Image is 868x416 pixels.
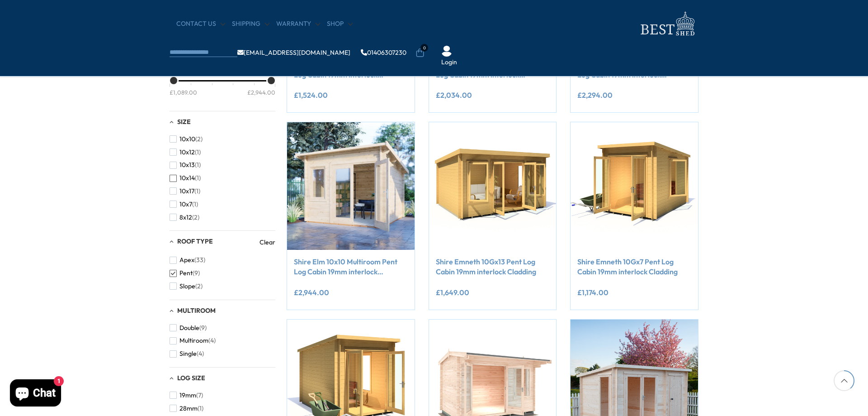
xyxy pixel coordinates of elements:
button: 19mm [170,389,203,402]
button: 8x12 [170,211,199,224]
span: Multiroom [179,337,208,344]
span: 19mm [179,392,196,399]
a: Shop [327,19,353,29]
span: Pent [179,269,193,277]
span: 10x7 [179,201,192,208]
span: Slope [179,282,195,290]
button: Single [170,347,204,360]
div: £1,089.00 [170,88,197,96]
span: 28mm [179,405,198,412]
a: [EMAIL_ADDRESS][DOMAIN_NAME] [237,49,350,56]
ins: £2,034.00 [436,91,472,99]
img: Shire Elm 10x10 Multiroom Pent Log Cabin 19mm interlock Cladding - Best Shed [287,122,415,250]
img: Shire Emneth 10Gx7 Pent Log Cabin 19mm interlock Cladding - Best Shed [571,122,698,250]
button: 28mm [170,402,203,415]
button: 10x10 [170,133,203,146]
span: Multiroom [177,306,216,315]
ins: £2,944.00 [294,289,329,296]
span: 10x17 [179,187,194,195]
div: £2,944.00 [247,88,275,96]
ins: £1,649.00 [436,289,469,296]
span: (9) [199,324,207,332]
ins: £1,174.00 [577,289,609,296]
inbox-online-store-chat: Shopify online store chat [7,379,64,409]
span: (2) [195,282,203,290]
a: 01406307230 [361,49,406,56]
img: User Icon [441,46,452,57]
ins: £2,294.00 [577,91,613,99]
button: 10x7 [170,198,198,211]
span: (1) [192,201,198,208]
button: 10x14 [170,172,201,185]
button: 10x13 [170,158,201,172]
a: Shipping [232,19,269,29]
span: 8x12 [179,214,192,221]
span: (2) [195,135,203,143]
span: (1) [198,405,203,412]
span: (2) [192,214,199,221]
span: (33) [194,256,205,264]
a: Shire Emneth 10Gx7 Pent Log Cabin 19mm interlock Cladding [577,257,691,277]
span: (4) [208,337,216,344]
img: logo [635,9,698,38]
button: Slope [170,280,203,293]
span: (9) [193,269,200,277]
span: (7) [196,392,203,399]
button: Pent [170,267,200,280]
button: 10x17 [170,185,200,198]
span: (1) [195,148,201,156]
button: 10x12 [170,146,201,159]
button: Double [170,321,207,335]
a: Warranty [276,19,320,29]
span: 10x12 [179,148,195,156]
span: (1) [195,174,201,182]
span: 10x13 [179,161,195,169]
button: Apex [170,253,205,267]
a: Shire Elm 10x10 Multiroom Pent Log Cabin 19mm interlock Cladding [294,257,408,277]
span: 10x10 [179,135,195,143]
a: CONTACT US [176,19,225,29]
a: 0 [415,48,425,57]
img: Shire Emneth 10Gx13 Pent Log Cabin 19mm interlock Cladding - Best Shed [429,122,557,250]
span: (4) [197,350,204,358]
ins: £1,524.00 [294,91,328,99]
span: 10x14 [179,174,195,182]
span: Double [179,324,199,332]
a: Login [441,58,457,67]
span: Size [177,118,191,126]
span: Roof Type [177,237,213,245]
button: Multiroom [170,334,216,347]
a: Shire Emneth 10Gx13 Pent Log Cabin 19mm interlock Cladding [436,257,550,277]
span: Single [179,350,197,358]
span: Apex [179,256,194,264]
span: 0 [420,44,428,52]
span: (1) [195,161,201,169]
span: Log Size [177,374,205,382]
span: (1) [194,187,200,195]
a: Clear [259,238,275,247]
div: Price [170,80,275,104]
